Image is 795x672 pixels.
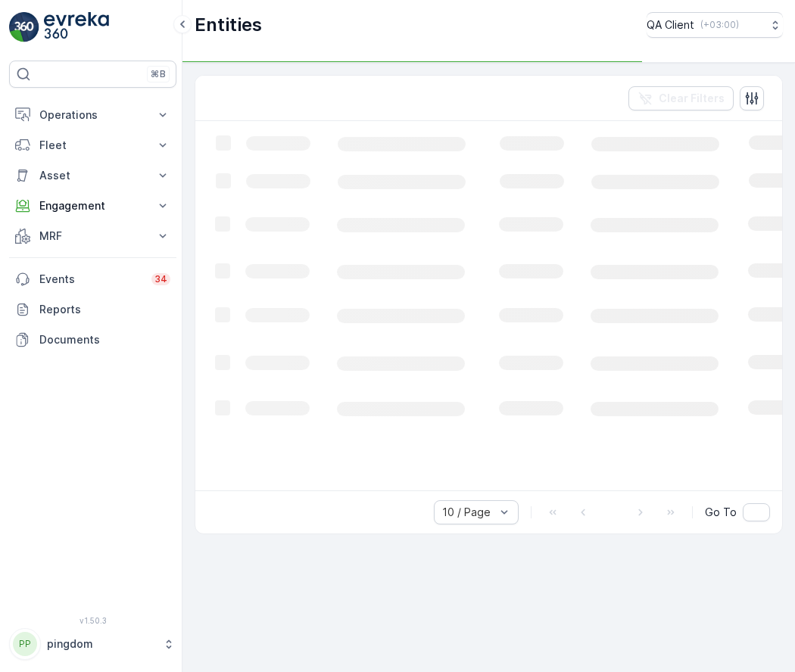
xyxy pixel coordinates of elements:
[9,325,176,355] a: Documents
[39,138,146,153] p: Fleet
[9,628,176,660] button: PPpingdom
[9,12,39,42] img: logo
[195,13,262,37] p: Entities
[647,17,694,33] p: QA Client
[13,632,37,656] div: PP
[628,86,734,110] button: Clear Filters
[9,616,176,625] span: v 1.50.3
[39,272,142,287] p: Events
[9,294,176,325] a: Reports
[9,264,176,294] a: Events34
[39,302,170,317] p: Reports
[9,160,176,191] button: Asset
[9,130,176,160] button: Fleet
[151,68,166,80] p: ⌘B
[9,191,176,221] button: Engagement
[9,100,176,130] button: Operations
[39,332,170,347] p: Documents
[9,221,176,251] button: MRF
[39,107,146,123] p: Operations
[705,505,737,520] span: Go To
[47,636,155,652] p: pingdom
[39,198,146,213] p: Engagement
[154,273,167,285] p: 34
[700,19,739,31] p: ( +03:00 )
[39,229,146,244] p: MRF
[44,12,109,42] img: logo_light-DOdMpM7g.png
[659,91,725,106] p: Clear Filters
[647,12,783,38] button: QA Client(+03:00)
[39,168,146,183] p: Asset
